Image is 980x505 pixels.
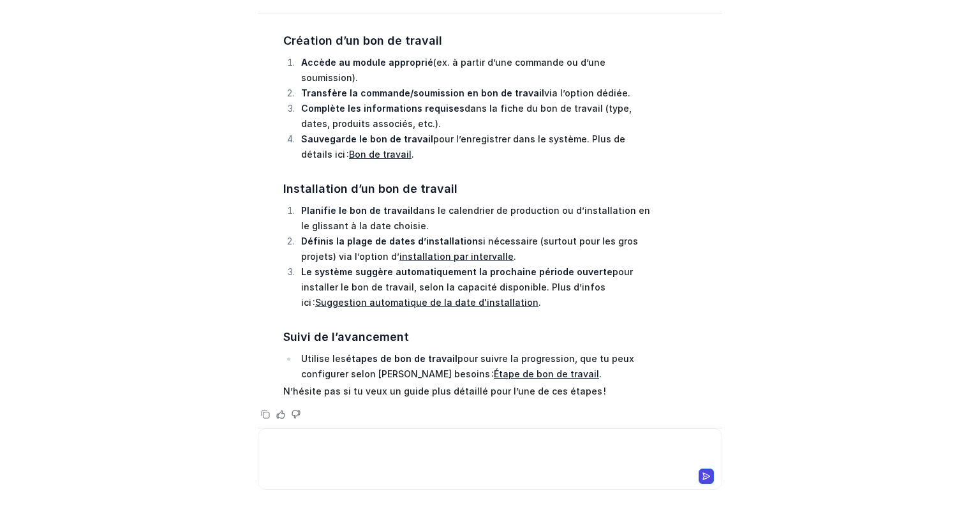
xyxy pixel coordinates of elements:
li: dans la fiche du bon de travail (type, dates, produits associés, etc.). [297,101,657,132]
h3: Installation d’un bon de travail [283,180,657,198]
strong: Transfère la commande/soumission en bon de travail [301,87,544,98]
a: Étape de bon de travail [494,368,599,379]
li: Utilise les pour suivre la progression, que tu peux configurer selon [PERSON_NAME] besoins : . [297,351,657,382]
li: pour installer le bon de travail, selon la capacité disponible. Plus d’infos ici : . [297,264,657,310]
h3: Création d’un bon de travail [283,32,657,50]
strong: Sauvegarde le bon de travail [301,133,433,144]
li: dans le calendrier de production ou d’installation en le glissant à la date choisie. [297,203,657,234]
li: (ex. à partir d’une commande ou d’une soumission). [297,55,657,86]
a: installation par intervalle [399,251,514,262]
li: via l’option dédiée. [297,86,657,101]
strong: Définis la plage de dates d’installation [301,236,478,246]
li: si nécessaire (surtout pour les gros projets) via l’option d’ . [297,234,657,264]
strong: Le système suggère automatiquement la prochaine période ouverte [301,266,612,277]
li: pour l’enregistrer dans le système. Plus de détails ici : . [297,132,657,162]
strong: étapes de bon de travail [346,353,457,364]
a: Bon de travail [349,149,412,160]
a: Suggestion automatique de la date d'installation [315,297,538,308]
strong: Planifie le bon de travail [301,205,413,216]
strong: Complète les informations requises [301,103,464,114]
strong: Accède au module approprié [301,57,433,68]
p: N’hésite pas si tu veux un guide plus détaillé pour l’une de ces étapes ! [283,384,657,399]
h3: Suivi de l’avancement [283,328,657,346]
